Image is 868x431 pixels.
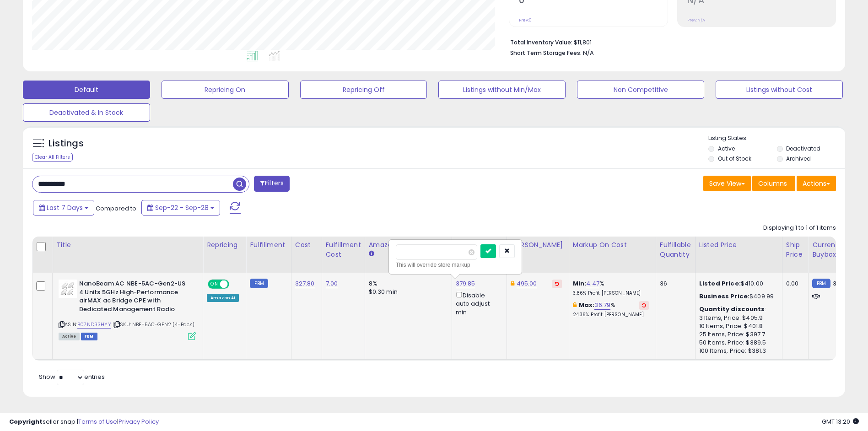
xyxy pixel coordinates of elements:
img: 310DOOW7VjL._SL40_.jpg [59,280,77,298]
a: 36.79 [594,301,610,310]
button: Deactivated & In Stock [23,103,150,122]
b: Listed Price: [699,279,741,288]
div: 10 Items, Price: $401.8 [699,322,775,330]
a: 7.00 [326,279,338,288]
span: FBM [81,333,97,340]
p: Listing States: [708,134,845,143]
button: Repricing On [162,81,289,99]
span: | SKU: NBE-5AC-GEN2 (4-Pack) [113,321,195,328]
button: Columns [752,176,795,191]
div: Disable auto adjust min [456,290,500,317]
div: This will override store markup [396,260,515,269]
a: 4.47 [586,279,599,288]
button: Last 7 Days [33,200,94,215]
strong: Copyright [9,417,43,426]
div: Ship Price [786,240,804,259]
small: FBM [812,279,830,288]
a: 327.80 [295,279,315,288]
span: ON [209,280,220,288]
span: 2025-10-6 13:20 GMT [822,417,859,426]
div: $410.00 [699,280,775,288]
a: B07ND33HYY [77,321,111,329]
a: 379.85 [456,279,475,288]
span: Compared to: [96,204,138,213]
div: Fulfillment Cost [326,240,361,259]
div: : [699,305,775,313]
b: Business Price: [699,292,749,301]
p: 24.36% Profit [PERSON_NAME] [573,312,649,318]
div: Markup on Cost [573,240,652,250]
p: 3.86% Profit [PERSON_NAME] [573,290,649,296]
div: Fulfillment [250,240,287,250]
button: Listings without Cost [716,81,843,99]
small: Prev: 0 [519,17,532,23]
div: 8% [369,280,445,288]
div: 100 Items, Price: $381.3 [699,347,775,355]
span: Show: entries [39,372,105,381]
small: FBM [250,279,268,288]
div: Title [56,240,199,250]
label: Deactivated [786,145,820,152]
b: NanoBeam AC NBE-5AC-Gen2-US 4 Units 5GHz High-Performance airMAX ac Bridge CPE with Dedicated Man... [79,280,190,316]
b: Quantity discounts [699,305,765,313]
div: Amazon AI [207,294,239,302]
h5: Listings [49,137,84,150]
span: OFF [228,280,243,288]
div: 50 Items, Price: $389.5 [699,339,775,347]
div: Clear All Filters [32,153,73,162]
span: N/A [583,48,594,57]
a: 495.00 [517,279,537,288]
div: ASIN: [59,280,196,339]
label: Active [718,145,735,152]
label: Archived [786,155,811,162]
div: Repricing [207,240,242,250]
small: Amazon Fees. [369,250,374,258]
li: $11,801 [510,36,829,47]
span: All listings currently available for purchase on Amazon [59,333,80,340]
b: Min: [573,279,587,288]
div: seller snap | | [9,418,159,426]
div: Listed Price [699,240,778,250]
th: The percentage added to the cost of goods (COGS) that forms the calculator for Min & Max prices. [569,237,656,273]
div: % [573,301,649,318]
b: Short Term Storage Fees: [510,49,582,57]
div: Displaying 1 to 1 of 1 items [763,224,836,232]
a: Privacy Policy [119,417,159,426]
span: Last 7 Days [47,203,83,212]
button: Default [23,81,150,99]
div: 0.00 [786,280,801,288]
div: Cost [295,240,318,250]
button: Sep-22 - Sep-28 [141,200,220,215]
button: Repricing Off [300,81,427,99]
button: Actions [797,176,836,191]
div: Amazon Fees [369,240,448,250]
span: 379.99 [833,279,852,288]
span: Columns [758,179,787,188]
div: 3 Items, Price: $405.9 [699,314,775,322]
div: Current Buybox Price [812,240,859,259]
div: Fulfillable Quantity [660,240,691,259]
button: Filters [254,176,290,192]
b: Total Inventory Value: [510,38,572,46]
a: Terms of Use [78,417,117,426]
button: Listings without Min/Max [438,81,566,99]
label: Out of Stock [718,155,751,162]
div: 36 [660,280,688,288]
button: Save View [703,176,751,191]
span: Sep-22 - Sep-28 [155,203,209,212]
div: [PERSON_NAME] [511,240,565,250]
div: $0.30 min [369,288,445,296]
div: $409.99 [699,292,775,301]
div: % [573,280,649,296]
button: Non Competitive [577,81,704,99]
small: Prev: N/A [687,17,705,23]
div: 25 Items, Price: $397.7 [699,330,775,339]
b: Max: [579,301,595,309]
